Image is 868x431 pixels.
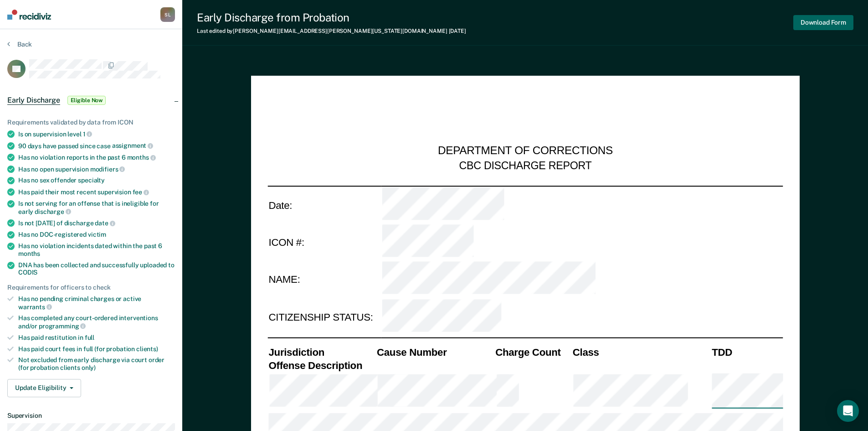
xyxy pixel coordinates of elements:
[67,96,106,105] span: Eligible Now
[375,346,494,359] th: Cause Number
[7,40,32,48] button: Back
[197,28,466,34] div: Last edited by [PERSON_NAME][EMAIL_ADDRESS][PERSON_NAME][US_STATE][DOMAIN_NAME]
[127,154,156,161] span: months
[112,142,153,149] span: assignment
[18,219,175,227] div: Is not [DATE] of discharge
[88,231,106,238] span: victim
[837,400,859,422] div: Open Intercom Messenger
[18,261,175,277] div: DNA has been collected and successfully uploaded to
[197,11,466,24] div: Early Discharge from Probation
[35,208,71,215] span: discharge
[793,15,853,30] button: Download Form
[7,412,175,420] dt: Supervision
[18,142,175,150] div: 90 days have passed since case
[494,346,572,359] th: Charge Count
[18,356,175,372] div: Not excluded from early discharge via court order (for probation clients
[133,188,149,196] span: fee
[267,223,381,261] td: ICON #:
[267,261,381,298] td: NAME:
[267,298,381,336] td: CITIZENSHIP STATUS:
[18,130,175,138] div: Is on supervision level
[83,130,92,138] span: 1
[160,7,175,22] div: S L
[136,345,158,353] span: clients)
[18,231,175,239] div: Has no DOC-registered
[95,219,115,227] span: date
[7,119,175,126] div: Requirements validated by data from ICON
[449,28,466,34] span: [DATE]
[82,364,96,371] span: only)
[267,359,376,372] th: Offense Description
[85,334,94,341] span: full
[18,153,175,161] div: Has no violation reports in the past 6
[18,242,175,258] div: Has no violation incidents dated within the past 6
[78,177,105,184] span: specialty
[18,250,40,257] span: months
[90,166,125,173] span: modifiers
[18,345,175,353] div: Has paid court fees in full (for probation
[18,165,175,173] div: Has no open supervision
[438,144,613,159] div: DEPARTMENT OF CORRECTIONS
[7,284,175,291] div: Requirements for officers to check
[7,379,81,397] button: Update Eligibility
[571,346,710,359] th: Class
[18,188,175,196] div: Has paid their most recent supervision
[18,334,175,342] div: Has paid restitution in
[711,346,783,359] th: TDD
[267,186,381,223] td: Date:
[459,159,591,172] div: CBC DISCHARGE REPORT
[18,269,37,276] span: CODIS
[18,303,52,311] span: warrants
[267,346,376,359] th: Jurisdiction
[39,322,86,330] span: programming
[18,314,175,330] div: Has completed any court-ordered interventions and/or
[18,295,175,311] div: Has no pending criminal charges or active
[7,10,51,20] img: Recidiviz
[160,7,175,22] button: SL
[18,177,175,184] div: Has no sex offender
[7,96,60,105] span: Early Discharge
[18,200,175,215] div: Is not serving for an offense that is ineligible for early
